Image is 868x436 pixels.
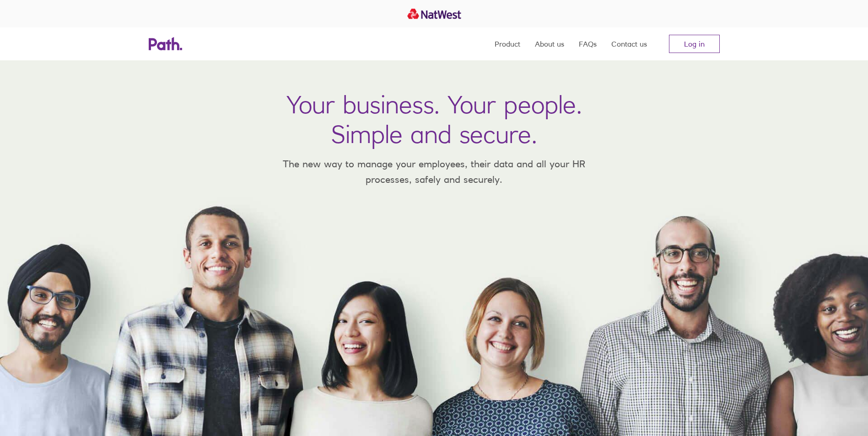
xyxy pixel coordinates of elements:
a: About us [535,27,564,60]
a: Product [495,27,520,60]
p: The new way to manage your employees, their data and all your HR processes, safely and securely. [270,156,599,187]
a: Log in [669,35,720,53]
a: Contact us [611,27,647,60]
a: FAQs [579,27,597,60]
h1: Your business. Your people. Simple and secure. [286,90,582,149]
